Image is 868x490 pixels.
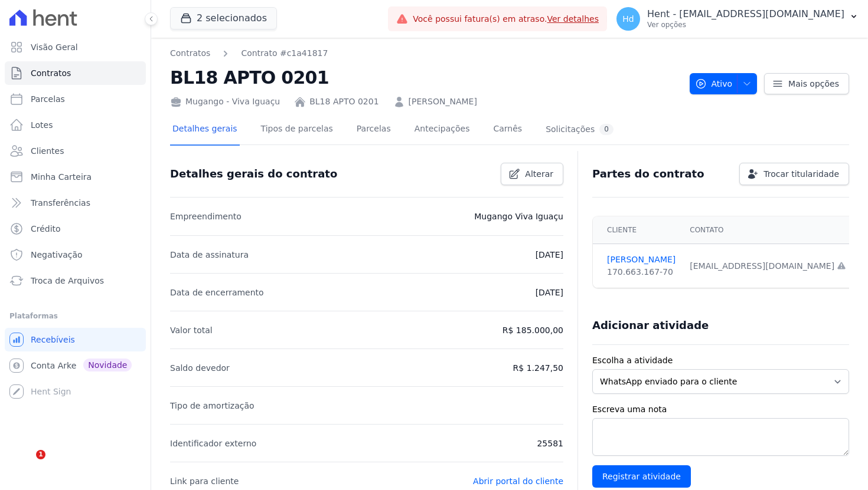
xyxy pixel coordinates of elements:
a: Recebíveis [5,328,146,351]
span: Clientes [31,145,64,157]
label: Escreva uma nota [592,403,849,416]
th: Cliente [593,216,683,244]
p: Saldo devedor [170,361,230,375]
p: 25581 [537,436,563,450]
a: Tipos de parcelas [259,114,335,146]
span: Hd [622,15,634,23]
span: Novidade [83,359,132,371]
p: Tipo de amortização [170,399,254,413]
button: Hd Hent - [EMAIL_ADDRESS][DOMAIN_NAME] Ver opções [607,2,868,35]
span: Ativo [695,73,733,94]
div: 170.663.167-70 [607,266,676,278]
h3: Partes do contrato [592,167,704,181]
a: Contratos [5,61,146,85]
a: [PERSON_NAME] [409,96,477,108]
a: [PERSON_NAME] [607,254,676,266]
div: [EMAIL_ADDRESS][DOMAIN_NAME] [690,260,846,272]
p: Mugango Viva Iguaçu [474,209,563,223]
a: Detalhes gerais [170,114,240,146]
span: Visão Geral [31,41,78,53]
a: Trocar titularidade [739,163,849,185]
a: Parcelas [354,114,393,146]
span: Contratos [31,67,71,79]
a: Minha Carteira [5,165,146,189]
button: 2 selecionados [170,7,277,29]
span: Troca de Arquivos [31,275,104,287]
span: 1 [36,450,45,459]
span: Trocar titularidade [763,168,839,180]
span: Parcelas [31,93,65,105]
a: Troca de Arquivos [5,269,146,292]
span: Minha Carteira [31,171,92,183]
p: [DATE] [536,248,563,262]
a: Solicitações0 [543,114,616,146]
th: Contato [683,216,853,244]
a: Antecipações [412,114,472,146]
span: Conta Arke [31,360,76,371]
button: Ativo [690,73,758,94]
a: Parcelas [5,87,146,111]
nav: Breadcrumb [170,47,680,60]
a: Negativação [5,243,146,267]
a: Alterar [501,163,563,185]
p: R$ 185.000,00 [502,323,563,337]
p: R$ 1.247,50 [513,361,563,375]
a: Carnês [491,114,524,146]
span: Lotes [31,119,53,131]
iframe: Intercom live chat [12,450,40,478]
h3: Adicionar atividade [592,318,709,333]
a: Crédito [5,217,146,241]
span: Crédito [31,223,61,235]
a: Contratos [170,47,210,60]
p: [DATE] [536,285,563,300]
p: Link para cliente [170,474,239,488]
p: Data de encerramento [170,285,264,300]
div: Mugango - Viva Iguaçu [170,96,280,108]
p: Valor total [170,323,213,337]
a: Transferências [5,191,146,215]
a: Visão Geral [5,35,146,59]
p: Identificador externo [170,436,256,450]
a: Lotes [5,113,146,137]
span: Negativação [31,249,83,261]
a: Clientes [5,139,146,163]
span: Você possui fatura(s) em atraso. [413,13,599,25]
p: Hent - [EMAIL_ADDRESS][DOMAIN_NAME] [647,8,844,20]
span: Alterar [525,168,553,180]
a: Contrato #c1a41817 [241,47,328,60]
h3: Detalhes gerais do contrato [170,167,337,181]
h2: BL18 APTO 0201 [170,64,680,91]
span: Transferências [31,197,90,209]
span: Recebíveis [31,334,75,346]
div: Plataformas [9,309,141,323]
p: Ver opções [647,20,844,29]
a: Mais opções [764,73,849,94]
label: Escolha a atividade [592,354,849,367]
p: Empreendimento [170,209,242,223]
div: Solicitações [546,124,614,135]
a: BL18 APTO 0201 [309,96,378,108]
p: Data de assinatura [170,248,249,262]
a: Abrir portal do cliente [473,476,563,486]
a: Conta Arke Novidade [5,354,146,377]
nav: Breadcrumb [170,47,328,60]
div: 0 [599,124,614,135]
span: Mais opções [788,78,839,90]
input: Registrar atividade [592,465,691,488]
a: Ver detalhes [547,14,599,24]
